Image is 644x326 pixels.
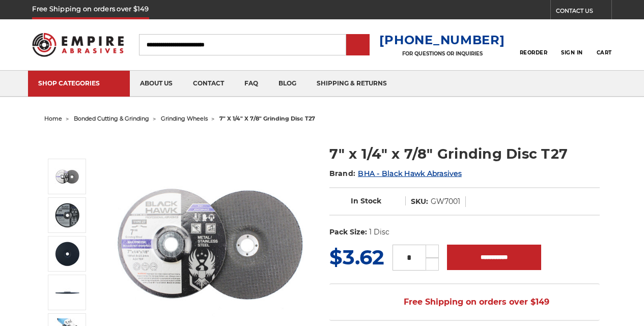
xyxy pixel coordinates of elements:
[411,196,428,207] dt: SKU:
[556,5,611,19] a: CONTACT US
[520,49,548,56] span: Reorder
[431,196,460,207] dd: GW7001
[54,241,80,266] img: 7" grinding wheel by Black Hawk Abrasives
[32,27,123,63] img: Empire Abrasives
[597,34,612,56] a: Cart
[183,71,234,97] a: contact
[130,71,183,97] a: about us
[351,196,381,205] span: In Stock
[268,71,306,97] a: blog
[597,49,612,56] span: Cart
[329,144,600,164] h1: 7" x 1/4" x 7/8" Grinding Disc T27
[306,71,397,97] a: shipping & returns
[54,280,80,305] img: 1/4 inch thickness x 7 inch diameter BHA grinding disc
[54,202,80,228] img: 7" x 1/4" x 7/8" Grinding Wheel
[520,34,548,55] a: Reorder
[379,33,505,47] a: [PHONE_NUMBER]
[329,227,367,238] dt: Pack Size:
[28,71,130,97] a: SHOP CATEGORIES
[358,169,462,178] a: BHA - Black Hawk Abrasives
[219,115,315,122] span: 7" x 1/4" x 7/8" grinding disc t27
[38,79,120,87] div: SHOP CATEGORIES
[561,49,583,56] span: Sign In
[369,227,389,238] dd: 1 Disc
[379,50,505,57] p: FOR QUESTIONS OR INQUIRIES
[379,292,549,312] span: Free Shipping on orders over $149
[161,115,208,122] a: grinding wheels
[74,115,149,122] a: bonded cutting & grinding
[329,169,356,178] span: Brand:
[329,245,384,270] span: $3.62
[348,35,368,55] input: Submit
[44,115,62,122] a: home
[234,71,268,97] a: faq
[54,164,80,189] img: BHA 7 in grinding disc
